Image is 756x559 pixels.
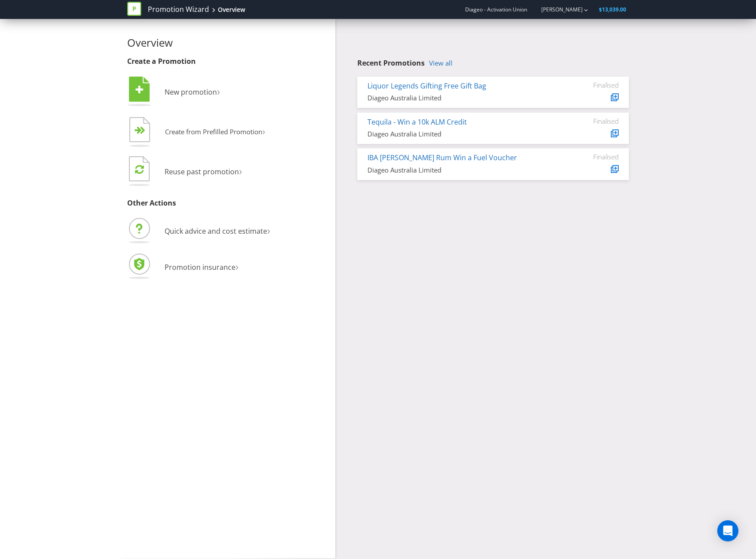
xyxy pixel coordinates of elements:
[357,58,425,68] span: Recent Promotions
[127,199,329,207] h3: Other Actions
[717,520,738,541] div: Open Intercom Messenger
[127,37,329,48] h2: Overview
[127,115,266,150] button: Create from Prefilled Promotion›
[136,85,143,95] tspan: 
[367,117,467,127] a: Tequila - Win a 10k ALM Credit
[367,165,553,175] div: Diageo Australia Limited
[532,6,583,13] a: [PERSON_NAME]
[140,126,146,135] tspan: 
[566,81,619,89] div: Finalised
[566,153,619,161] div: Finalised
[599,6,626,13] span: $13,039.00
[165,87,217,97] span: New promotion
[566,117,619,125] div: Finalised
[465,6,527,13] span: Diageo - Activation Union
[218,5,245,14] div: Overview
[429,59,452,67] a: View all
[217,84,220,98] span: ›
[367,153,517,162] a: IBA [PERSON_NAME] Rum Win a Fuel Voucher
[127,262,239,272] a: Promotion insurance›
[148,4,209,15] a: Promotion Wizard
[367,129,553,139] div: Diageo Australia Limited
[135,164,144,174] tspan: 
[165,127,262,136] span: Create from Prefilled Promotion
[235,259,239,273] span: ›
[367,93,553,103] div: Diageo Australia Limited
[165,167,239,177] span: Reuse past promotion
[127,58,329,66] h3: Create a Promotion
[267,223,270,237] span: ›
[367,81,486,91] a: Liquor Legends Gifting Free Gift Bag
[165,226,267,236] span: Quick advice and cost estimate
[165,262,235,272] span: Promotion insurance
[127,226,270,236] a: Quick advice and cost estimate›
[239,163,242,178] span: ›
[262,124,265,138] span: ›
